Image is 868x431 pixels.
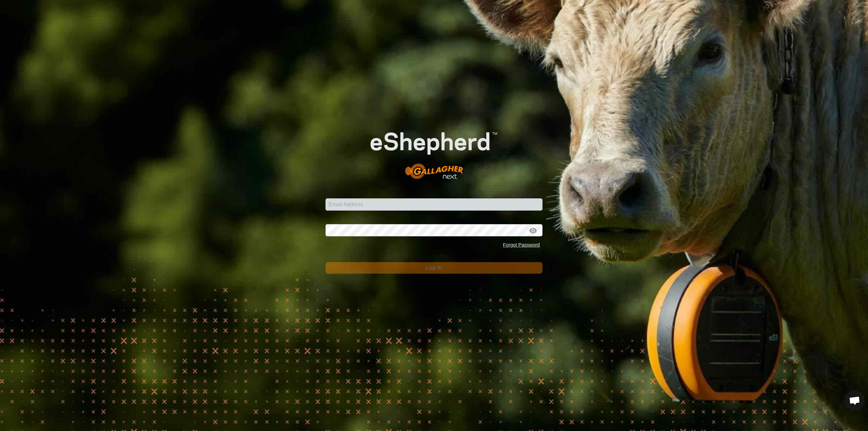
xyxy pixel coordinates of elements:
input: Email Address [325,198,542,211]
span: Log In [426,265,442,271]
button: Log In [325,262,542,274]
img: E-shepherd Logo [347,114,521,188]
div: Open chat [845,390,865,411]
a: Forgot Password [503,242,540,248]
